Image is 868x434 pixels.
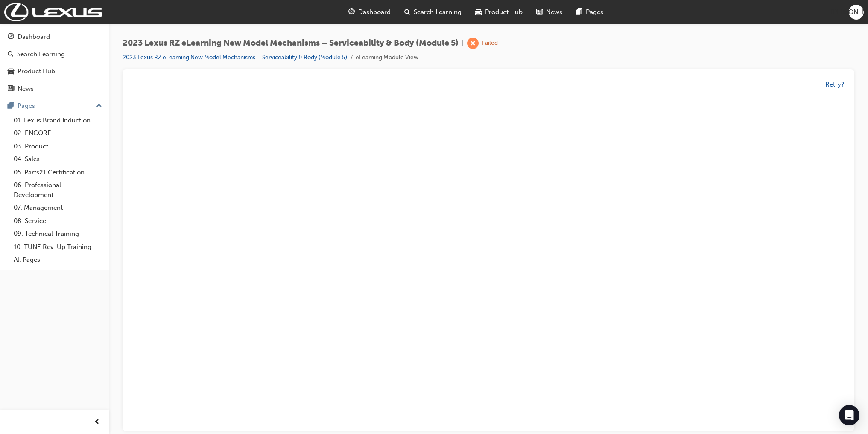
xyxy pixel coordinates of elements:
div: Search Learning [17,49,65,59]
span: 2023 Lexus RZ eLearning New Model Mechanisms – Serviceability & Body (Module 5) [123,38,459,48]
a: 03. Product [10,140,105,153]
div: Product Hub [18,67,55,76]
a: Product Hub [3,64,105,79]
button: [PERSON_NAME] [849,5,864,20]
span: news-icon [536,7,543,17]
button: Retry? [825,80,844,90]
a: Search Learning [3,46,105,62]
a: 05. Parts21 Certification [10,166,105,179]
a: search-iconSearch Learning [397,3,468,21]
span: pages-icon [8,102,14,110]
span: news-icon [8,85,14,93]
a: News [3,81,105,97]
div: News [18,84,34,94]
a: Dashboard [3,29,105,45]
button: Pages [3,98,105,114]
span: News [546,7,562,17]
span: prev-icon [94,417,100,428]
a: 01. Lexus Brand Induction [10,114,105,127]
a: 04. Sales [10,153,105,166]
a: All Pages [10,253,105,266]
a: pages-iconPages [569,3,610,21]
img: Trak [4,3,102,21]
div: Failed [482,39,498,47]
span: Product Hub [485,7,523,17]
span: up-icon [96,101,102,112]
span: Dashboard [358,7,391,17]
a: 2023 Lexus RZ eLearning New Model Mechanisms – Serviceability & Body (Module 5) [123,54,347,61]
div: Pages [18,101,35,111]
a: 02. ENCORE [10,127,105,140]
a: news-iconNews [529,3,569,21]
span: | [462,38,464,48]
span: guage-icon [8,33,14,41]
span: search-icon [404,7,410,17]
a: car-iconProduct Hub [468,3,529,21]
button: DashboardSearch LearningProduct HubNews [3,27,105,98]
div: Open Intercom Messenger [839,405,859,425]
span: Pages [586,7,603,17]
span: car-icon [475,7,482,17]
span: Search Learning [414,7,462,17]
a: 10. TUNE Rev-Up Training [10,240,105,254]
a: guage-iconDashboard [342,3,397,21]
span: pages-icon [576,7,582,17]
span: guage-icon [348,7,355,17]
span: learningRecordVerb_FAIL-icon [467,38,479,49]
div: Dashboard [18,32,50,42]
a: 06. Professional Development [10,179,105,201]
a: 07. Management [10,201,105,214]
span: car-icon [8,68,14,75]
a: 08. Service [10,214,105,228]
a: 09. Technical Training [10,227,105,240]
li: eLearning Module View [356,53,418,63]
span: search-icon [8,51,14,58]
